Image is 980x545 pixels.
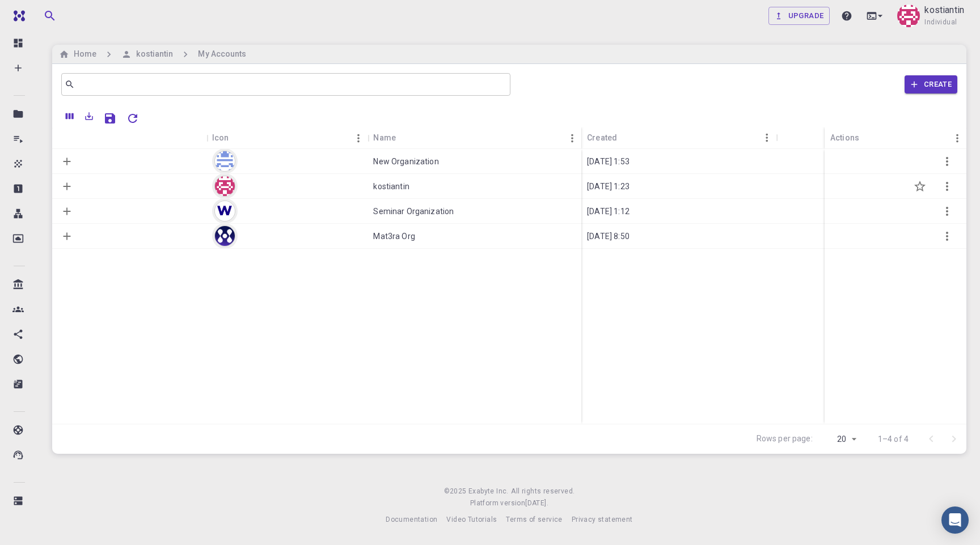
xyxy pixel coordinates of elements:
button: Set default [906,173,933,200]
button: Expand [58,177,76,195]
span: Documentation [386,516,437,523]
p: New Organization [373,156,438,167]
p: [DATE] 1:12 [587,206,630,217]
span: Exabyte Inc. [468,487,509,495]
div: Actions [830,127,859,149]
p: [DATE] 1:23 [587,181,630,192]
img: kostiantin [897,5,920,27]
a: Video Tutorials [446,514,497,526]
img: avatar [214,225,235,246]
div: Icon [212,127,229,149]
h6: My Accounts [198,48,246,61]
a: Terms of service [506,514,562,526]
a: Exabyte Inc. [468,486,509,497]
a: Privacy statement [572,514,633,526]
p: kostiantin [924,3,964,17]
div: Open Intercom Messenger [941,506,969,534]
button: Create [905,75,957,93]
button: Expand [58,227,76,245]
p: 1–4 of 4 [878,433,909,445]
span: Support [24,8,65,18]
button: Expand [58,202,76,220]
button: Export [79,107,99,125]
button: Save Explorer Settings [99,107,121,130]
nav: breadcrumb [57,48,249,61]
button: Menu [758,129,776,147]
button: Menu [349,129,367,147]
p: Seminar Organization [373,206,454,217]
h6: kostiantin [132,48,173,61]
button: Menu [563,129,581,147]
button: Sort [617,129,635,147]
div: Expand/Collapse [52,127,206,149]
div: Name [367,127,581,149]
span: Individual [924,17,957,28]
p: Mat3ra Org [373,231,415,242]
button: Expand [58,152,76,171]
p: [DATE] 1:53 [587,156,630,167]
button: Reset Explorer Settings [121,107,144,130]
a: [DATE]. [525,497,548,509]
div: 20 [817,431,860,448]
img: logo [9,10,25,22]
button: Menu [948,129,966,147]
p: kostiantin [373,181,409,192]
span: Video Tutorials [446,516,497,523]
span: Terms of service [506,516,562,523]
p: Rows per page: [757,433,813,446]
img: avatar [214,176,235,197]
button: Sort [396,129,414,147]
div: Name [373,127,396,149]
span: Privacy statement [572,516,633,523]
span: All rights reserved. [511,486,575,497]
a: Documentation [386,514,437,526]
img: avatar [214,151,235,172]
div: Icon [206,127,368,149]
div: Actions [825,127,966,149]
span: [DATE] . [525,499,548,507]
p: [DATE] 8:50 [587,231,630,242]
img: avatar [214,201,235,222]
a: Upgrade [768,7,830,25]
div: Created [581,127,776,149]
div: Created [587,127,617,149]
span: Platform version [470,498,525,509]
h6: Home [69,48,96,61]
button: Columns [60,107,79,125]
span: © 2025 [444,486,468,497]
